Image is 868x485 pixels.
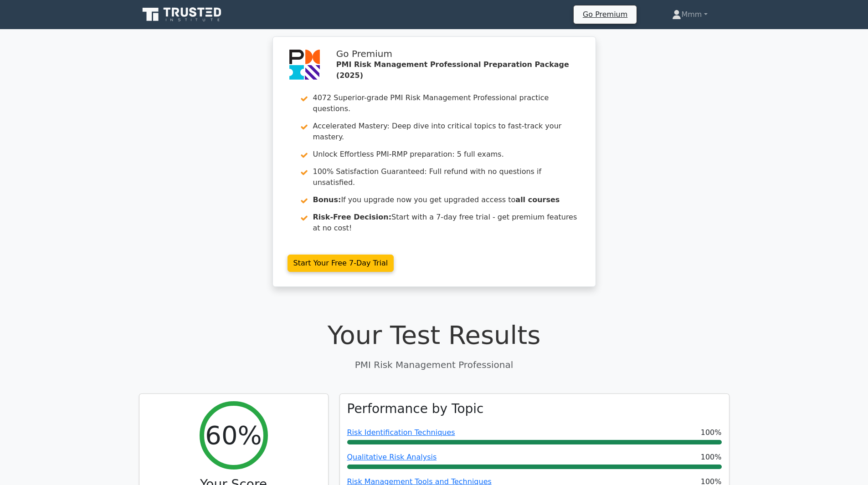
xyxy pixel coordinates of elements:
[139,320,729,350] h1: Your Test Results
[577,8,633,20] a: Go Premium
[347,453,437,461] a: Qualitative Risk Analysis
[139,358,729,372] p: PMI Risk Management Professional
[288,255,394,272] a: Start Your Free 7-Day Trial
[650,5,729,24] a: Mmm
[205,420,262,450] h2: 60%
[347,428,455,437] a: Risk Identification Techniques
[701,427,722,438] span: 100%
[347,401,484,417] h3: Performance by Topic
[701,452,722,463] span: 100%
